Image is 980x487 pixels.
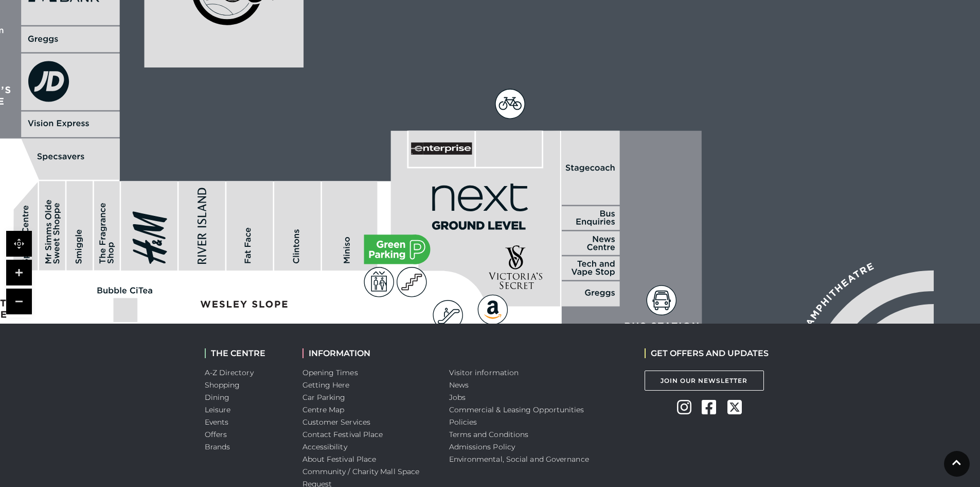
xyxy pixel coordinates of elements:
[205,430,227,439] a: Offers
[449,442,515,451] a: Admissions Policy
[205,348,287,358] h2: THE CENTRE
[205,380,240,390] a: Shopping
[449,368,519,377] a: Visitor information
[205,368,254,377] a: A-Z Directory
[302,393,346,402] a: Car Parking
[645,371,764,391] a: Join Our Newsletter
[302,348,434,358] h2: INFORMATION
[302,430,383,439] a: Contact Festival Place
[302,417,371,427] a: Customer Services
[302,368,358,377] a: Opening Times
[205,417,229,427] a: Events
[302,442,347,451] a: Accessibility
[449,380,469,390] a: News
[645,348,769,358] h2: GET OFFERS AND UPDATES
[205,405,231,414] a: Leisure
[205,442,230,451] a: Brands
[302,405,345,414] a: Centre Map
[449,430,529,439] a: Terms and Conditions
[449,393,466,402] a: Jobs
[449,455,589,464] a: Environmental, Social and Governance
[302,455,377,464] a: About Festival Place
[449,405,584,414] a: Commercial & Leasing Opportunities
[205,393,230,402] a: Dining
[449,417,477,427] a: Policies
[302,380,350,390] a: Getting Here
